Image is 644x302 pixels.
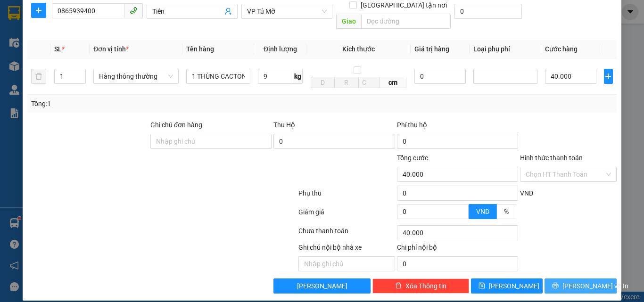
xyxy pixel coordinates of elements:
input: VD: Bàn, Ghế [186,69,250,84]
span: VND [476,208,489,215]
span: VND [520,189,533,197]
span: Định lượng [264,45,297,53]
span: delete [395,282,402,290]
div: Tổng: 1 [31,98,249,109]
span: VP Tú Mỡ [247,4,327,18]
label: Ghi chú đơn hàng [150,121,202,129]
span: cm [380,77,407,88]
span: kg [293,69,303,84]
span: QT1210251087 [104,10,177,22]
span: phone [130,7,137,14]
input: Dọc đường [361,14,451,29]
button: plus [31,3,46,18]
div: Phí thu hộ [397,120,518,134]
th: Loại phụ phí [470,40,541,58]
span: Website [52,52,74,59]
span: Đơn vị tính [93,45,129,53]
span: SL [54,45,62,53]
div: Chưa thanh toán [297,226,396,242]
span: plus [32,7,46,14]
strong: PHIẾU GỬI HÀNG [26,30,102,40]
div: Ghi chú nội bộ nhà xe [298,242,395,256]
span: [PERSON_NAME] [489,281,539,291]
span: [PERSON_NAME] [297,281,347,291]
span: Kích thước [342,45,375,53]
input: Cước giao hàng [454,4,522,19]
span: plus [604,73,612,80]
input: Nhập ghi chú [298,256,395,271]
button: printer[PERSON_NAME] và In [545,278,617,294]
img: logo [5,16,23,60]
input: C [358,77,380,88]
button: delete [31,69,46,84]
span: % [504,208,509,215]
div: Phụ thu [297,188,396,204]
button: [PERSON_NAME] [273,278,370,294]
strong: Hotline : 0889 23 23 23 [33,41,94,49]
span: [PERSON_NAME] và In [562,281,628,291]
div: Giảm giá [297,207,396,223]
label: Hình thức thanh toán [520,154,583,162]
button: deleteXóa Thông tin [372,278,469,294]
div: Chi phí nội bộ [397,242,518,256]
input: D [311,77,335,88]
span: Thu Hộ [273,121,295,129]
button: save[PERSON_NAME] [471,278,543,294]
span: Xóa Thông tin [405,281,446,291]
strong: CÔNG TY TNHH VĨNH QUANG [30,8,98,28]
input: 0 [414,69,466,84]
span: Tổng cước [397,154,428,162]
button: plus [604,69,613,84]
strong: : [DOMAIN_NAME] [35,50,92,68]
input: Ghi chú đơn hàng [150,134,272,149]
span: save [479,282,485,290]
span: Giá trị hàng [414,45,449,53]
span: Hàng thông thường [99,69,173,83]
span: user-add [224,8,232,15]
span: Tên hàng [186,45,214,53]
span: printer [552,282,559,290]
input: R [334,77,358,88]
span: Cước hàng [545,45,578,53]
span: Giao [336,14,361,29]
